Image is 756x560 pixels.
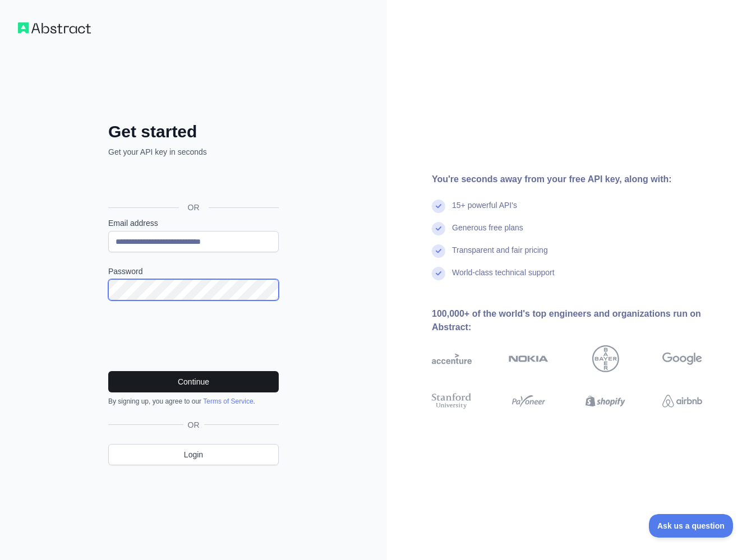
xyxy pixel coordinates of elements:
[108,266,279,277] label: Password
[203,397,253,405] a: Terms of Service
[432,391,472,411] img: stanford university
[432,244,445,258] img: check mark
[452,222,523,244] div: Generous free plans
[662,345,702,372] img: google
[432,267,445,280] img: check mark
[183,419,204,431] span: OR
[452,267,555,289] div: World-class technical support
[432,345,472,372] img: accenture
[108,146,279,158] p: Get your API key in seconds
[108,444,279,465] a: Login
[108,217,279,229] label: Email address
[108,122,279,142] h2: Get started
[452,244,548,267] div: Transparent and fair pricing
[509,345,548,372] img: nokia
[108,371,279,392] button: Continue
[108,397,279,406] div: By signing up, you agree to our .
[108,314,279,358] iframe: reCAPTCHA
[452,200,517,222] div: 15+ powerful API's
[103,170,282,195] iframe: Przycisk Zaloguj się przez Google
[586,391,625,411] img: shopify
[432,200,445,213] img: check mark
[662,391,702,411] img: airbnb
[592,345,619,372] img: bayer
[432,173,738,186] div: You're seconds away from your free API key, along with:
[649,514,734,538] iframe: Toggle Customer Support
[432,222,445,235] img: check mark
[179,202,209,213] span: OR
[432,307,738,334] div: 100,000+ of the world's top engineers and organizations run on Abstract:
[509,391,548,411] img: payoneer
[18,22,91,34] img: Workflow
